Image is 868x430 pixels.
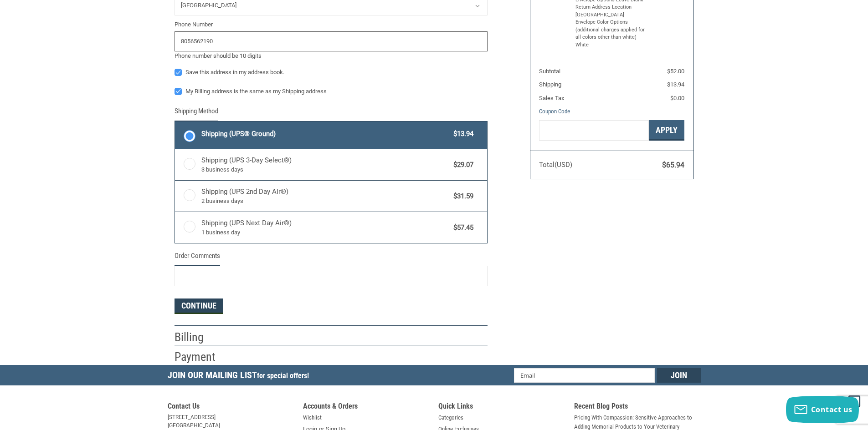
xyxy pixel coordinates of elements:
[175,349,228,364] h2: Payment
[667,81,684,88] span: $13.94
[539,68,560,75] span: Subtotal
[667,68,684,75] span: $52.00
[201,228,449,237] span: 1 business day
[168,402,294,413] h5: Contact Us
[175,330,228,345] h2: Billing
[201,155,449,174] span: Shipping (UPS 3-Day Select®)
[449,129,474,139] span: $13.94
[649,120,684,141] button: Apply
[257,371,309,380] span: for special offers!
[168,365,313,388] h5: Join Our Mailing List
[201,129,449,139] span: Shipping (UPS® Ground)
[539,108,570,115] a: Coupon Code
[786,396,859,423] button: Contact us
[201,197,449,206] span: 2 business days
[574,402,701,413] h5: Recent Blog Posts
[201,165,449,174] span: 3 business days
[201,218,449,237] span: Shipping (UPS Next Day Air®)
[201,187,449,206] span: Shipping (UPS 2nd Day Air®)
[175,88,488,95] label: My Billing address is the same as my Shipping address
[438,402,565,413] h5: Quick Links
[449,191,474,202] span: $31.59
[175,106,218,121] legend: Shipping Method
[657,368,701,383] input: Join
[175,51,488,61] div: Phone number should be 10 digits
[575,19,646,49] li: Envelope Color Options (additional charges applied for all colors other than white) White
[303,413,322,422] a: Wishlist
[449,223,474,233] span: $57.45
[514,368,655,383] input: Email
[662,161,684,169] span: $65.94
[575,4,646,19] li: Return Address Location [GEOGRAPHIC_DATA]
[539,161,572,169] span: Total (USD)
[539,95,564,101] span: Sales Tax
[175,298,223,314] button: Continue
[175,69,488,76] label: Save this address in my address book.
[175,20,488,29] label: Phone Number
[811,405,853,415] span: Contact us
[449,160,474,170] span: $29.07
[539,120,649,141] input: Gift Certificate or Coupon Code
[303,402,430,413] h5: Accounts & Orders
[670,95,684,101] span: $0.00
[539,81,561,88] span: Shipping
[438,413,463,422] a: Categories
[175,251,220,266] legend: Order Comments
